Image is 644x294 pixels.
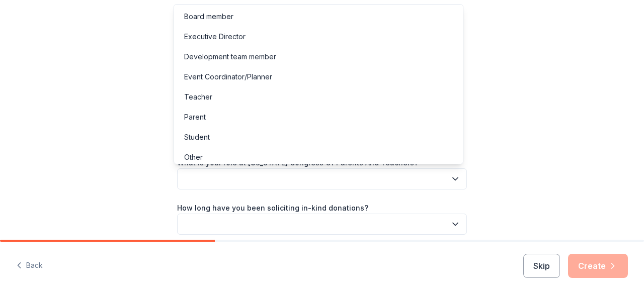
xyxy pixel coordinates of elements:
[184,31,246,43] div: Executive Director
[184,51,276,63] div: Development team member
[184,151,203,163] div: Other
[184,71,272,83] div: Event Coordinator/Planner
[184,111,206,123] div: Parent
[184,11,233,23] div: Board member
[184,131,210,143] div: Student
[184,91,212,103] div: Teacher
